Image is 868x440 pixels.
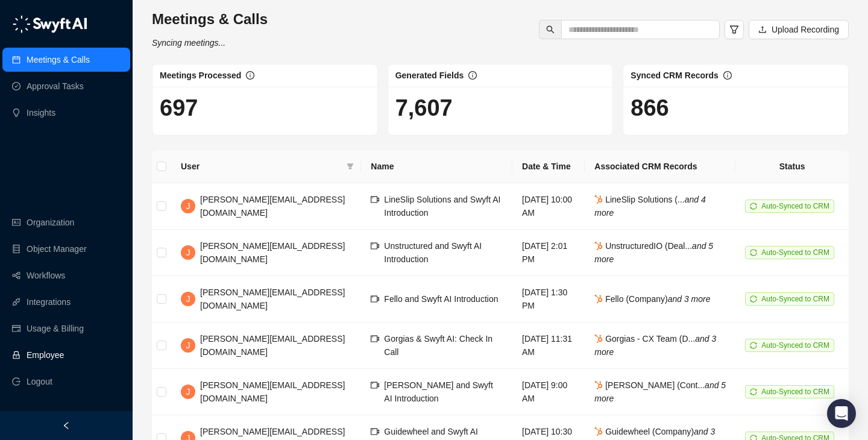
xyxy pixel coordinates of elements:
[772,23,839,36] span: Upload Recording
[512,230,585,276] td: [DATE] 2:01 PM
[827,399,856,428] div: Open Intercom Messenger
[761,295,829,303] span: Auto-Synced to CRM
[631,94,841,122] h1: 866
[750,249,757,256] span: sync
[27,369,52,394] span: Logout
[729,25,739,34] span: filter
[594,380,726,403] i: and 5 more
[594,241,713,264] i: and 5 more
[186,339,190,352] span: J
[512,183,585,230] td: [DATE] 10:00 AM
[723,71,732,80] span: info-circle
[594,195,705,218] i: and 4 more
[246,71,254,80] span: info-circle
[585,150,735,183] th: Associated CRM Records
[512,322,585,369] td: [DATE] 11:31 AM
[160,94,370,122] h1: 697
[761,248,829,257] span: Auto-Synced to CRM
[384,380,493,403] span: [PERSON_NAME] and Swyft AI Introduction
[27,48,90,72] a: Meetings & Calls
[27,74,84,98] a: Approval Tasks
[181,160,342,173] span: User
[186,385,190,398] span: J
[186,292,190,306] span: J
[27,101,55,125] a: Insights
[735,150,849,183] th: Status
[384,241,482,264] span: Unstructured and Swyft AI Introduction
[594,195,705,218] span: LineSlip Solutions (...
[750,388,757,395] span: sync
[546,25,555,34] span: search
[27,316,84,341] a: Usage & Billing
[384,334,492,357] span: Gorgias & Swyft AI: Check In Call
[512,150,585,183] th: Date & Time
[27,210,74,234] a: Organization
[152,38,225,48] i: Syncing meetings...
[371,195,379,204] span: video-camera
[200,380,345,403] span: [PERSON_NAME][EMAIL_ADDRESS][DOMAIN_NAME]
[749,20,849,39] button: Upload Recording
[668,294,711,304] i: and 3 more
[12,377,20,386] span: logout
[27,263,65,288] a: Workflows
[12,15,87,33] img: logo-05li4sbe.png
[750,295,757,303] span: sync
[371,295,379,303] span: video-camera
[512,369,585,415] td: [DATE] 9:00 AM
[761,341,829,350] span: Auto-Synced to CRM
[371,381,379,389] span: video-camera
[200,195,345,218] span: [PERSON_NAME][EMAIL_ADDRESS][DOMAIN_NAME]
[468,71,477,80] span: info-circle
[761,202,829,210] span: Auto-Synced to CRM
[160,71,241,80] span: Meetings Processed
[186,200,190,213] span: J
[761,388,829,396] span: Auto-Synced to CRM
[371,242,379,250] span: video-camera
[27,290,71,314] a: Integrations
[594,380,726,403] span: [PERSON_NAME] (Cont...
[384,294,498,304] span: Fello and Swyft AI Introduction
[512,276,585,322] td: [DATE] 1:30 PM
[594,334,716,357] span: Gorgias - CX Team (D...
[361,150,512,183] th: Name
[200,334,345,357] span: [PERSON_NAME][EMAIL_ADDRESS][DOMAIN_NAME]
[27,343,64,367] a: Employee
[594,334,716,357] i: and 3 more
[750,342,757,349] span: sync
[152,10,268,29] h3: Meetings & Calls
[631,71,718,80] span: Synced CRM Records
[200,288,345,310] span: [PERSON_NAME][EMAIL_ADDRESS][DOMAIN_NAME]
[384,195,500,218] span: LineSlip Solutions and Swyft AI Introduction
[758,25,767,34] span: upload
[371,427,379,436] span: video-camera
[200,241,345,264] span: [PERSON_NAME][EMAIL_ADDRESS][DOMAIN_NAME]
[594,241,713,264] span: UnstructuredIO (Deal...
[395,94,606,122] h1: 7,607
[27,237,87,261] a: Object Manager
[347,163,354,170] span: filter
[344,157,356,175] span: filter
[395,71,464,80] span: Generated Fields
[371,335,379,343] span: video-camera
[594,294,710,304] span: Fello (Company)
[186,246,190,259] span: J
[750,203,757,210] span: sync
[62,421,71,430] span: left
